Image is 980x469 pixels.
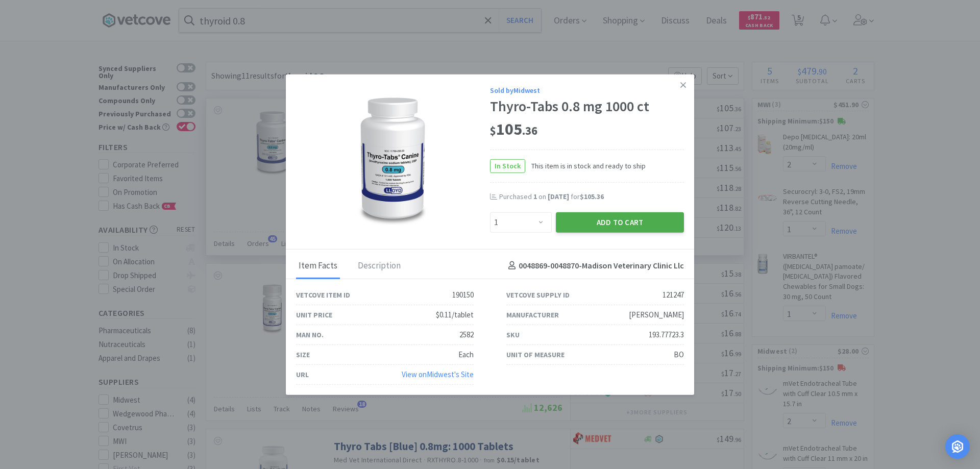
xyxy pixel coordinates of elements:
div: 2582 [459,329,474,341]
div: Man No. [296,329,324,340]
span: In Stock [491,160,525,172]
div: Thyro-Tabs 0.8 mg 1000 ct [490,98,684,115]
div: Open Intercom Messenger [945,434,970,459]
span: $105.36 [580,192,604,201]
a: View onMidwest's Site [402,369,474,379]
div: Unit Price [296,309,332,320]
div: Size [296,349,310,360]
div: Purchased on for [499,192,684,202]
span: [DATE] [548,192,569,201]
div: Vetcove Item ID [296,289,350,300]
div: SKU [506,329,520,340]
span: $ [490,124,496,138]
div: 193.77723.3 [649,329,684,341]
div: Description [355,253,403,279]
div: Unit of Measure [506,349,565,360]
div: Each [458,349,474,361]
h4: 0048869-0048870 - Madison Veterinary Clinic Llc [504,259,684,273]
div: 190150 [452,289,474,301]
div: Manufacturer [506,309,559,320]
img: c4d313da9ceb4f9cbe606acc2f0a94e8_121247.jpeg [327,92,459,225]
span: This item is in stock and ready to ship [525,160,646,171]
div: BO [674,349,684,361]
span: . 36 [522,124,537,138]
div: Vetcove Supply ID [506,289,570,300]
button: Add to Cart [556,212,684,232]
div: [PERSON_NAME] [629,309,684,321]
div: $0.11/tablet [436,309,474,321]
div: Sold by Midwest [490,84,684,95]
div: 121247 [663,289,684,301]
span: 105 [490,119,537,139]
div: Item Facts [296,253,340,279]
div: URL [296,368,309,380]
span: 1 [533,192,537,201]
